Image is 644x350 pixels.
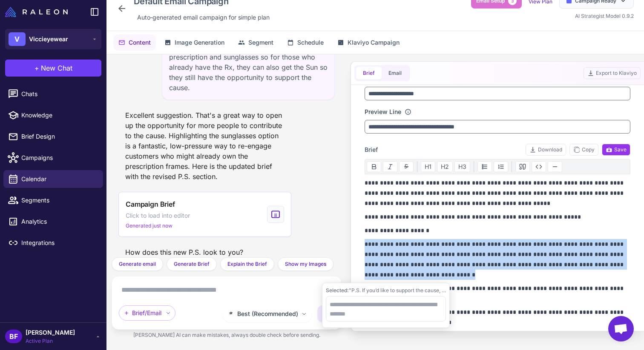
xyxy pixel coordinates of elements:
[174,260,210,268] span: Generate Brief
[3,234,103,252] a: Integrations
[129,38,151,47] span: Content
[573,146,595,154] span: Copy
[137,13,270,22] span: Auto‑generated email campaign for simple plan
[285,260,326,268] span: Show my Images
[526,144,566,156] button: Download
[167,257,217,271] button: Generate Brief
[41,63,72,73] span: New Chat
[118,107,291,185] div: Excellent suggestion. That's a great way to open up the opportunity for more people to contribute...
[606,146,627,154] span: Save
[29,34,68,44] span: Viccieyewear
[3,128,103,145] a: Brief Design
[5,7,68,17] img: Raleon Logo
[26,337,75,345] span: Active Plan
[569,144,598,156] button: Copy
[126,199,175,209] span: Campaign Brief
[222,305,312,322] button: Best (Recommended)
[112,257,163,271] button: Generate email
[437,161,453,172] button: H2
[21,174,96,184] span: Calendar
[113,34,156,51] button: Content
[602,144,630,156] button: Save
[278,257,333,271] button: Show my Images
[159,34,230,51] button: Image Generation
[3,191,103,209] a: Segments
[21,132,96,141] span: Brief Design
[26,328,75,337] span: [PERSON_NAME]
[326,287,349,293] span: Selected:
[348,38,400,47] span: Klaviyo Campaign
[21,238,96,248] span: Integrations
[3,213,103,230] a: Analytics
[5,29,101,49] button: VViccieyewear
[34,63,39,73] span: +
[21,217,96,226] span: Analytics
[584,67,641,79] button: Export to Klaviyo
[382,67,408,80] button: Email
[421,161,435,172] button: H1
[5,60,101,77] button: +New Chat
[9,32,26,46] div: V
[21,89,96,99] span: Chats
[365,107,401,117] label: Preview Line
[3,170,103,188] a: Calendar
[21,111,96,120] span: Knowledge
[248,38,273,47] span: Segment
[126,211,190,220] span: Click to load into editor
[282,34,329,51] button: Schedule
[608,316,634,341] div: Open chat
[5,7,71,17] a: Raleon Logo
[575,13,634,19] span: AI Strategist Model 0.9.2
[126,222,172,230] span: Generated just now
[119,305,175,321] div: Brief/Email
[297,38,324,47] span: Schedule
[5,330,22,343] div: BF
[365,145,378,154] span: Brief
[119,260,156,268] span: Generate email
[118,244,250,261] div: How does this new P.S. look to you?
[21,153,96,162] span: Campaigns
[134,11,273,24] div: Click to edit description
[454,161,470,172] button: H3
[237,309,298,319] span: Best (Recommended)
[220,257,274,271] button: Explain the Brief
[3,149,103,167] a: Campaigns
[356,67,382,80] button: Brief
[3,106,103,124] a: Knowledge
[233,34,279,51] button: Segment
[175,38,224,47] span: Image Generation
[21,196,96,205] span: Segments
[3,85,103,103] a: Chats
[112,330,342,341] div: [PERSON_NAME] AI can make mistakes, always double check before sending.
[332,34,405,51] button: Klaviyo Campaign
[326,287,446,294] div: "P.S. If you’d like to support the cause, [PERSON_NAME] is donating to The Pink Agenda for every ...
[227,260,267,268] span: Explain the Brief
